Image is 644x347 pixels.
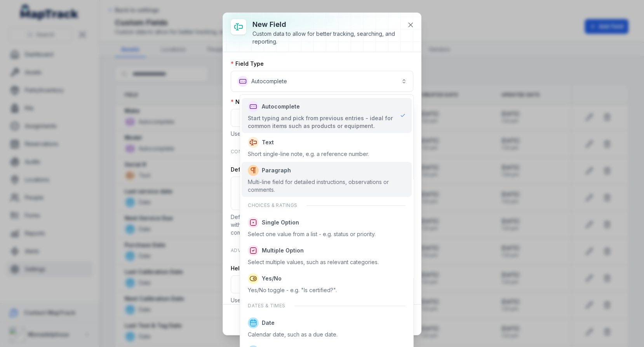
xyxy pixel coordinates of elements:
div: Short single-line note, e.g. a reference number. [248,150,369,158]
div: Dates & times [242,298,411,314]
span: Date [262,319,275,327]
div: Multi-line field for detailed instructions, observations or comments. [248,178,405,194]
div: Select multiple values, such as relevant categories. [248,258,379,266]
div: Select one value from a list - e.g. status or priority. [248,230,376,238]
span: Yes/No [262,275,282,282]
button: Autocomplete [231,71,413,92]
span: Paragraph [262,166,291,174]
div: Calendar date, such as a due date. [248,331,338,338]
span: Autocomplete [262,103,300,110]
span: Text [262,138,274,146]
span: Single Option [262,219,299,226]
div: Yes/No toggle - e.g. "Is certified?". [248,286,337,294]
span: Multiple Option [262,247,304,254]
div: Start typing and pick from previous entries - ideal for common items such as products or equipment. [248,114,393,130]
div: Choices & ratings [242,198,411,213]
